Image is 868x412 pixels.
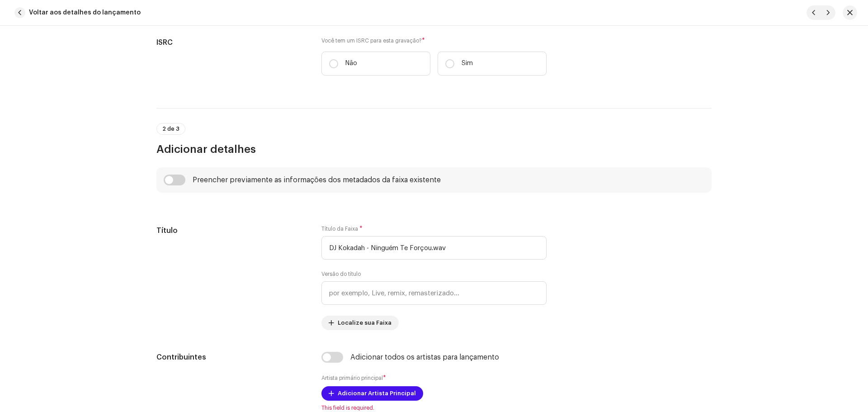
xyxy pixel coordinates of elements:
p: Sim [462,59,473,68]
span: 2 de 3 [162,126,179,132]
input: Insira o nome da faixa [321,236,547,260]
h5: Contribuintes [156,352,307,363]
button: Localize sua Faixa [321,316,399,330]
p: Não [345,59,357,68]
input: por exemplo, Live, remix, remasterizado... [321,281,547,305]
h5: ISRC [156,37,307,48]
h3: Adicionar detalhes [156,142,712,156]
label: Título da Faixa [321,225,363,232]
span: Localize sua Faixa [338,314,392,332]
h5: Título [156,225,307,236]
div: Adicionar todos os artistas para lançamento [350,354,499,361]
label: Versão do título [321,270,361,278]
label: Você tem um ISRC para esta gravação? [321,37,547,44]
div: Preencher previamente as informações dos metadados da faixa existente [193,176,441,184]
